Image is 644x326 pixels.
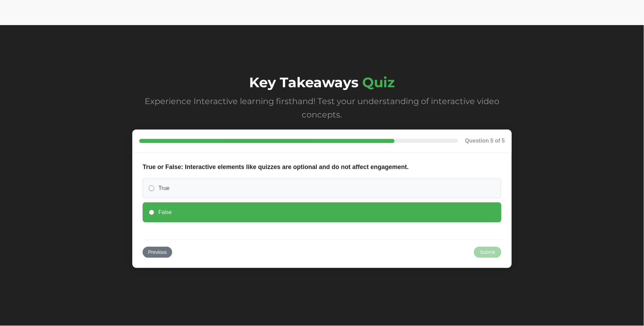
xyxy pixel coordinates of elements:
input: True [149,186,154,191]
span: Quiz [362,74,395,91]
span: Key Takeaways [249,74,358,91]
button: Submit [474,247,501,258]
legend: True or False: Interactive elements like quizzes are optional and do not affect engagement. [143,163,409,171]
input: False [149,210,154,215]
span: False [158,209,172,216]
span: Experience Interactive learning firsthand! Test your understanding of interactive video concepts. [145,96,499,120]
button: Previous [143,247,172,258]
div: Question 5 of 5 [465,136,505,145]
span: True [158,185,169,192]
